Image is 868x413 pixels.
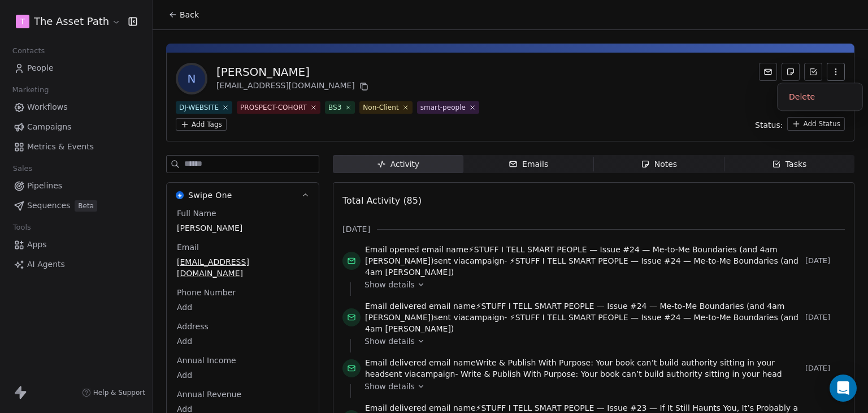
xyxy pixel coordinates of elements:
a: AI Agents [9,255,143,274]
span: Status: [755,119,783,131]
a: SequencesBeta [9,196,143,215]
span: [DATE] [805,364,845,373]
span: Annual Income [175,355,238,366]
div: PROSPECT-COHORT [240,102,307,113]
div: Tasks [772,158,807,170]
div: DJ-WEBSITE [179,102,219,113]
span: email name sent via campaign - [365,357,801,380]
span: Email opened [365,245,419,254]
span: Apps [27,239,47,251]
span: [PERSON_NAME] [177,222,309,234]
span: The Asset Path [34,14,109,29]
a: Show details [364,335,837,347]
button: Back [162,5,206,25]
span: Tools [8,219,36,236]
a: Show details [364,279,837,290]
span: People [27,62,54,74]
span: ⚡STUFF I TELL SMART PEOPLE — Issue #24 — Me-to-Me Boundaries (and 4am [PERSON_NAME]) [365,256,798,277]
span: Campaigns [27,121,71,133]
span: email name sent via campaign - [365,300,801,334]
span: Add [177,335,309,347]
span: Email delivered [365,302,426,311]
span: Sequences [27,200,70,212]
span: Back [180,9,199,20]
img: Swipe One [176,191,184,199]
span: Annual Revenue [175,389,244,400]
button: Add Status [787,117,845,131]
span: Email delivered [365,403,426,412]
div: Delete [782,88,858,106]
span: Write & Publish With Purpose: Your book can’t build authority sitting in your head [461,369,782,378]
span: Pipelines [27,180,62,192]
button: TThe Asset Path [14,12,120,31]
span: [DATE] [805,313,845,322]
span: Show details [364,335,415,347]
span: Email [175,242,201,253]
span: Show details [364,279,415,290]
span: Address [175,321,211,332]
button: Add Tags [176,118,227,131]
span: [DATE] [342,223,370,235]
span: Phone Number [175,287,238,298]
span: Full Name [175,208,219,219]
span: T [20,16,25,27]
button: Swipe OneSwipe One [167,183,319,208]
span: [DATE] [805,256,845,265]
a: Pipelines [9,177,143,195]
span: Add [177,302,309,313]
span: email name sent via campaign - [365,244,801,278]
span: [EMAIL_ADDRESS][DOMAIN_NAME] [177,256,309,279]
a: People [9,59,143,78]
span: Workflows [27,101,68,113]
span: ⚡STUFF I TELL SMART PEOPLE — Issue #24 — Me-to-Me Boundaries (and 4am [PERSON_NAME]) [365,245,778,265]
span: Beta [75,200,97,212]
span: Add [177,369,309,381]
a: Apps [9,235,143,254]
div: BS3 [328,102,341,113]
span: Metrics & Events [27,141,94,153]
span: Marketing [7,81,54,98]
div: Emails [509,158,548,170]
span: ⚡STUFF I TELL SMART PEOPLE — Issue #24 — Me-to-Me Boundaries (and 4am [PERSON_NAME]) [365,313,798,333]
span: Contacts [7,42,50,59]
span: Total Activity (85) [342,195,422,206]
div: Non-Client [363,102,398,113]
a: Help & Support [82,388,145,397]
div: [EMAIL_ADDRESS][DOMAIN_NAME] [216,80,371,93]
span: Show details [364,381,415,392]
span: ⚡STUFF I TELL SMART PEOPLE — Issue #24 — Me-to-Me Boundaries (and 4am [PERSON_NAME]) [365,302,784,322]
a: Campaigns [9,118,143,136]
span: N [178,65,205,92]
div: Notes [641,158,677,170]
a: Workflows [9,98,143,117]
div: Open Intercom Messenger [830,375,857,402]
div: smart-people [420,102,466,113]
span: Write & Publish With Purpose: Your book can’t build authority sitting in your head [365,358,775,378]
a: Metrics & Events [9,137,143,156]
span: AI Agents [27,259,65,270]
span: Sales [8,160,37,177]
div: [PERSON_NAME] [216,64,371,80]
span: Swipe One [188,190,232,201]
span: Help & Support [93,388,145,397]
a: Show details [364,381,837,392]
span: Email delivered [365,358,426,367]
